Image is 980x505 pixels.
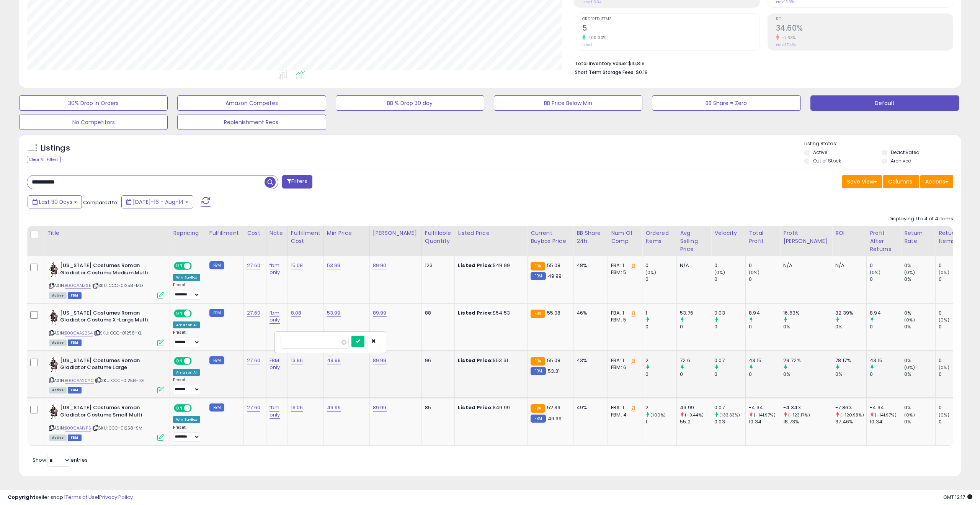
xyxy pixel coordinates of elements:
[458,229,524,237] div: Listed Price
[209,229,240,237] div: Fulfillment
[813,149,827,156] label: Active
[904,364,915,371] small: (0%)
[173,425,200,442] div: Preset:
[889,215,953,223] div: Displaying 1 to 4 of 4 items
[645,269,656,275] small: (0%)
[650,412,666,418] small: (100%)
[749,262,780,269] div: 0
[531,404,545,413] small: FBA
[41,143,70,154] h5: Listings
[575,69,635,75] b: Short Term Storage Fees:
[870,371,901,378] div: 0
[49,310,164,345] div: ASIN:
[611,310,636,316] div: FBA: 1
[577,262,602,269] div: 48%
[870,310,901,316] div: 8.94
[173,282,200,300] div: Preset:
[714,357,745,364] div: 0.07
[904,262,935,269] div: 0%
[175,405,184,412] span: ON
[749,404,780,411] div: -4.34
[939,276,970,283] div: 0
[373,309,387,317] a: 89.99
[191,405,203,412] span: OFF
[191,357,203,364] span: OFF
[60,262,153,278] b: [US_STATE] Costumes Roman Gladiator Costume Medium Multi
[173,274,200,281] div: Win BuyBox
[531,367,546,375] small: FBM
[49,387,67,394] span: All listings currently available for purchase on Amazon
[269,309,280,324] a: fbm only
[749,310,780,316] div: 8.94
[425,404,449,411] div: 85
[65,282,91,289] a: B00CAA1ZSE
[8,494,36,501] strong: Copyright
[680,323,711,330] div: 0
[680,371,711,378] div: 0
[49,404,164,440] div: ASIN:
[327,229,366,237] div: Min Price
[714,229,742,237] div: Velocity
[749,371,780,378] div: 0
[939,364,949,371] small: (0%)
[714,310,745,316] div: 0.03
[175,357,184,364] span: ON
[810,95,959,111] button: Default
[577,357,602,364] div: 43%
[582,24,759,34] h2: 5
[336,95,484,111] button: BB % Drop 30 day
[547,262,561,269] span: 55.08
[904,317,915,323] small: (0%)
[939,229,967,245] div: Returned Items
[783,418,832,425] div: 18.73%
[282,175,312,189] button: Filters
[19,115,168,130] button: No Competitors
[425,229,451,245] div: Fulfillable Quantity
[247,229,263,237] div: Cost
[842,175,882,188] button: Save View
[943,494,972,501] span: 2025-09-14 12:17 GMT
[939,317,949,323] small: (0%)
[904,418,935,425] div: 0%
[749,357,780,364] div: 43.15
[904,310,935,316] div: 0%
[425,262,449,269] div: 123
[835,262,861,269] div: N/A
[680,418,711,425] div: 55.2
[611,412,636,418] div: FBM: 4
[548,272,562,280] span: 49.99
[27,156,61,163] div: Clear All Filters
[714,269,725,275] small: (0%)
[19,95,168,111] button: 30% Drop in Orders
[939,418,970,425] div: 0
[611,262,636,269] div: FBA: 1
[582,43,592,47] small: Prev: 1
[373,262,387,269] a: 89.90
[835,418,866,425] div: 37.46%
[776,17,953,21] span: ROI
[49,357,58,372] img: 515QcPuzyjL._SL40_.jpg
[269,262,280,276] a: fbm only
[173,377,200,395] div: Preset:
[177,95,326,111] button: Amazon Competes
[49,404,58,420] img: 515QcPuzyjL._SL40_.jpg
[173,229,203,237] div: Repricing
[547,404,561,411] span: 52.39
[835,323,866,330] div: 0%
[904,276,935,283] div: 0%
[531,357,545,366] small: FBA
[269,229,284,237] div: Note
[173,330,200,347] div: Preset:
[920,175,953,188] button: Actions
[891,149,920,156] label: Deactivated
[904,269,915,275] small: (0%)
[458,262,521,269] div: $49.99
[458,404,493,411] b: Listed Price:
[458,262,493,269] b: Listed Price:
[327,309,341,317] a: 53.99
[779,35,796,41] small: -7.63%
[60,404,153,420] b: [US_STATE] Costumes Roman Gladiator Costume Small Multi
[547,309,561,316] span: 55.08
[719,412,740,418] small: (133.33%)
[888,178,912,185] span: Columns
